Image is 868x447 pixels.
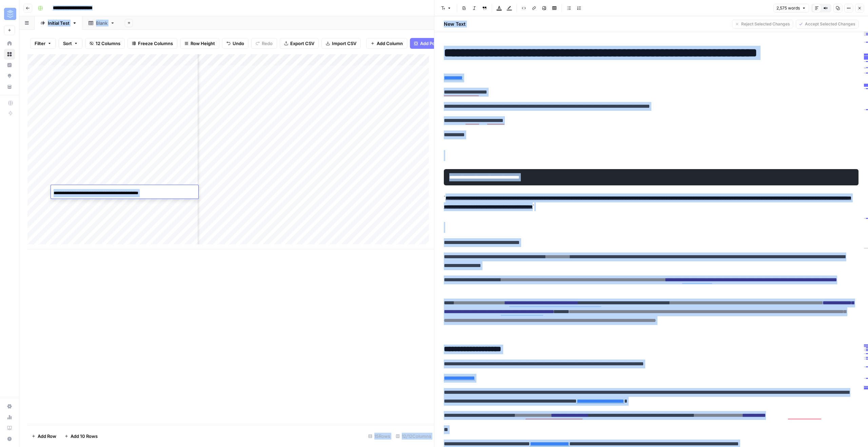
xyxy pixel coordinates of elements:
a: Browse [4,49,15,60]
span: Row Height [191,40,215,47]
span: Add Column [377,40,403,47]
span: Freeze Columns [138,40,173,47]
a: Your Data [4,81,15,92]
button: Add Column [366,38,407,49]
span: Export CSV [290,40,314,47]
a: Initial Test [35,16,83,30]
div: 12/12 Columns [393,431,434,442]
span: Add Row [38,433,56,440]
button: Undo [222,38,249,49]
button: Workspace: Buffer [4,5,15,22]
a: Usage [4,412,15,423]
button: 2,575 words [773,4,809,13]
a: Blank [83,16,121,30]
span: 12 Columns [96,40,120,47]
span: Reject Selected Changes [741,21,790,27]
button: Add 10 Rows [60,431,102,442]
button: Help + Support [4,433,15,444]
div: Blank [96,20,107,26]
span: Redo [262,40,273,47]
button: Add Row [27,431,60,442]
button: Reject Selected Changes [732,20,793,28]
a: Learning Hub [4,423,15,433]
button: Filter [30,38,56,49]
span: Accept Selected Changes [805,21,855,27]
button: Export CSV [280,38,319,49]
span: 2,575 words [776,5,800,11]
img: Buffer Logo [4,8,16,20]
a: Insights [4,60,15,70]
button: Redo [251,38,277,49]
span: Undo [233,40,244,47]
button: Freeze Columns [127,38,177,49]
button: Import CSV [321,38,361,49]
a: Opportunities [4,70,15,81]
div: Initial Test [48,20,70,26]
button: 12 Columns [85,38,125,49]
h2: New Text [444,21,466,27]
button: Add Power Agent [410,38,461,49]
span: Add Power Agent [420,40,457,47]
a: Home [4,38,15,49]
span: Sort [63,40,72,47]
a: Settings [4,401,15,412]
div: 15 Rows [366,431,393,442]
span: Add 10 Rows [71,433,98,440]
button: Accept Selected Changes [796,20,859,28]
span: Filter [35,40,45,47]
button: Row Height [180,38,219,49]
span: Import CSV [332,40,356,47]
button: Sort [59,38,82,49]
